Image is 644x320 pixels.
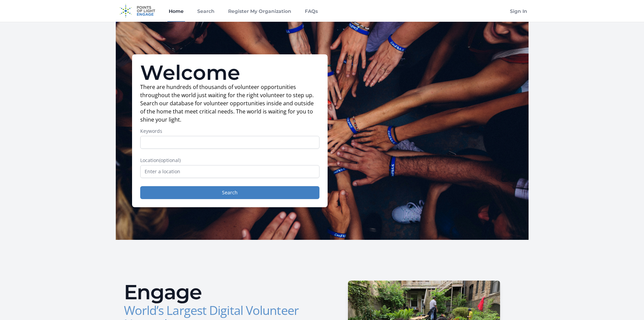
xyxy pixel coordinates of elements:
label: Keywords [140,128,319,135]
input: Enter a location [140,165,319,178]
span: (optional) [159,157,181,163]
h2: Engage [124,282,317,302]
h1: Welcome [140,63,319,83]
button: Search [140,186,319,199]
p: There are hundreds of thousands of volunteer opportunities throughout the world just waiting for ... [140,83,319,124]
label: Location [140,157,319,164]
